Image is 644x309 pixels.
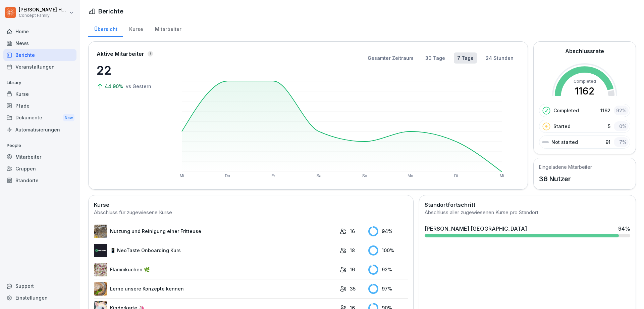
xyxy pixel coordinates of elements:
a: Veranstaltungen [3,61,76,73]
div: 92 % [368,265,408,275]
p: 18 [350,247,355,254]
div: 94 % [618,225,630,233]
a: Flammkuchen 🌿 [94,263,336,276]
p: 22 [97,61,164,79]
a: Übersicht [88,20,123,37]
text: Mo [408,173,413,178]
p: 36 Nutzer [539,174,592,184]
h2: Standortfortschritt [425,201,630,209]
a: Lerne unsere Konzepte kennen [94,282,336,296]
div: Support [3,280,76,292]
div: Abschluss für zugewiesene Kurse [94,209,408,217]
a: Einstellungen [3,292,76,304]
img: jb643umo8xb48cipqni77y3i.png [94,263,107,276]
a: [PERSON_NAME] [GEOGRAPHIC_DATA]94% [422,222,633,240]
p: Library [3,77,76,88]
h2: Kurse [94,201,408,209]
a: Pfade [3,100,76,112]
div: 0 % [614,121,629,131]
a: Berichte [3,49,76,61]
text: Fr [271,173,275,178]
div: 92 % [614,106,629,115]
p: Aktive Mitarbeiter [97,50,144,58]
div: 7 % [614,137,629,147]
p: 35 [350,285,356,292]
h5: Eingeladene Mitarbeiter [539,163,592,170]
p: Concept Family [19,13,68,18]
div: 100 % [368,245,408,256]
a: News [3,37,76,49]
p: 5 [608,123,610,130]
a: DokumenteNew [3,112,76,124]
img: b2msvuojt3s6egexuweix326.png [94,225,107,238]
p: Not started [551,139,578,146]
button: 7 Tage [454,52,477,64]
p: 91 [605,139,610,146]
h1: Berichte [98,7,123,16]
text: Mi [180,173,184,178]
div: 97 % [368,284,408,294]
text: Mi [500,173,504,178]
a: 📱 NeoTaste Onboarding Kurs [94,244,336,257]
text: Do [225,173,230,178]
img: ssvnl9aim273pmzdbnjk7g2q.png [94,282,107,296]
a: Mitarbeiter [3,151,76,163]
button: 30 Tage [422,52,448,64]
a: Kurse [123,20,149,37]
p: [PERSON_NAME] Huttarsch [19,7,68,13]
a: Home [3,26,76,37]
text: Sa [317,173,322,178]
p: 16 [350,266,355,273]
div: 94 % [368,226,408,236]
p: Completed [553,107,579,114]
a: Kurse [3,88,76,100]
h2: Abschlussrate [565,47,604,55]
a: Automatisierungen [3,124,76,136]
button: 24 Stunden [482,52,517,64]
text: Di [454,173,458,178]
p: vs Gestern [126,83,151,90]
a: Gruppen [3,163,76,175]
a: Mitarbeiter [149,20,187,37]
p: 1162 [600,107,610,114]
button: Gesamter Zeitraum [364,52,417,64]
p: 16 [350,228,355,235]
a: Standorte [3,175,76,186]
div: Dokumente [3,112,76,124]
p: People [3,140,76,151]
div: New [63,114,74,122]
a: Nutzung und Reinigung einer Fritteuse [94,225,336,238]
p: Started [553,123,571,130]
div: Abschluss aller zugewiesenen Kurse pro Standort [425,209,630,217]
img: wogpw1ad3b6xttwx9rgsg3h8.png [94,244,107,257]
div: [PERSON_NAME] [GEOGRAPHIC_DATA] [425,225,527,233]
p: 44.90% [105,83,124,90]
text: So [362,173,367,178]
